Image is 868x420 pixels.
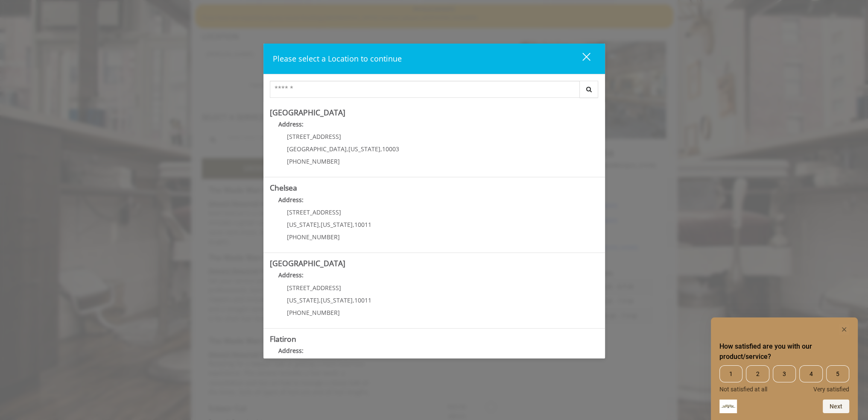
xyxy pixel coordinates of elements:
span: Very satisfied [813,386,849,393]
span: , [319,296,321,304]
span: 10011 [354,296,371,304]
span: [US_STATE] [287,220,319,229]
span: Not satisfied at all [719,386,767,393]
b: Address: [278,347,304,355]
span: , [353,296,354,304]
div: Center Select [270,81,599,102]
button: Hide survey [839,324,849,335]
b: [GEOGRAPHIC_DATA] [270,258,345,268]
span: 10003 [382,145,399,153]
span: [PHONE_NUMBER] [287,233,340,241]
span: , [380,145,382,153]
span: , [353,220,354,229]
b: Address: [278,271,304,279]
b: Address: [278,120,304,128]
span: [GEOGRAPHIC_DATA] [287,145,347,153]
b: Chelsea [270,182,297,193]
span: [PHONE_NUMBER] [287,308,340,317]
span: [US_STATE] [321,220,353,229]
span: [STREET_ADDRESS] [287,208,341,216]
span: Please select a Location to continue [273,53,402,64]
span: 3 [773,365,796,382]
span: , [347,145,348,153]
i: Search button [584,86,594,92]
span: [STREET_ADDRESS] [287,284,341,292]
span: 2 [746,365,769,382]
span: [US_STATE] [287,296,319,304]
b: Flatiron [270,334,296,344]
div: close dialog [573,52,590,65]
span: 5 [826,365,849,382]
b: Address: [278,196,304,204]
span: , [319,220,321,229]
button: Next question [823,399,849,413]
span: [STREET_ADDRESS] [287,132,341,141]
b: [GEOGRAPHIC_DATA] [270,107,345,117]
span: [US_STATE] [348,145,380,153]
h2: How satisfied are you with our product/service? Select an option from 1 to 5, with 1 being Not sa... [719,341,849,362]
input: Search Center [270,81,580,98]
span: 4 [799,365,822,382]
div: How satisfied are you with our product/service? Select an option from 1 to 5, with 1 being Not sa... [719,324,849,413]
span: [US_STATE] [321,296,353,304]
span: [PHONE_NUMBER] [287,157,340,165]
button: close dialog [567,50,596,68]
div: How satisfied are you with our product/service? Select an option from 1 to 5, with 1 being Not sa... [719,365,849,393]
span: 1 [719,365,742,382]
span: 10011 [354,220,371,229]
